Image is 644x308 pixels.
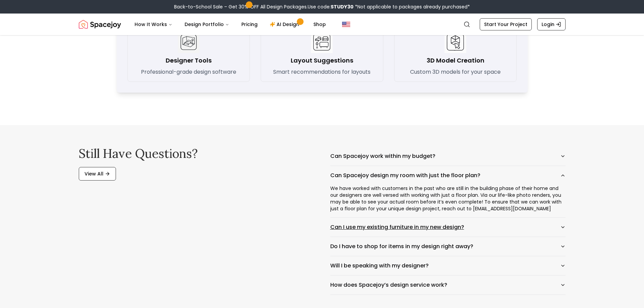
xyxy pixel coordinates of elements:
[330,147,566,166] button: Can Spacejoy work within my budget?
[178,31,199,53] img: Designer Tools icon
[166,56,212,65] h3: Designer Tools
[79,14,566,35] nav: Global
[342,20,350,28] img: United States
[79,167,116,181] a: View All
[308,3,354,10] span: Use code:
[291,56,353,65] h3: Layout Suggestions
[273,68,371,76] p: Smart recommendations for layouts
[330,185,566,217] div: We have worked with customers in the past who are still in the building phase of their home and o...
[330,185,566,217] div: Can Spacejoy design my room with just the floor plan?
[179,18,235,31] button: Design Portfolio
[174,3,470,10] div: Back-to-School Sale – Get 30% OFF All Design Packages.
[264,18,307,31] a: AI Design
[480,18,532,30] a: Start Your Project
[141,68,236,76] p: Professional-grade design software
[79,18,121,31] a: Spacejoy
[330,218,566,237] button: Can I use my existing furniture in my new design?
[311,31,333,53] img: Layout Suggestions icon
[354,3,470,10] span: *Not applicable to packages already purchased*
[308,18,331,31] a: Shop
[427,56,484,65] h3: 3D Model Creation
[445,31,466,53] img: 3D Model Creation icon
[330,166,566,185] button: Can Spacejoy design my room with just the floor plan?
[330,276,566,294] button: How does Spacejoy’s design service work?
[79,147,314,160] h2: Still have questions?
[236,18,263,31] a: Pricing
[330,256,566,275] button: Will I be speaking with my designer?
[537,18,566,30] a: Login
[129,18,331,31] nav: Main
[129,18,178,31] button: How It Works
[331,3,354,10] b: STUDY30
[330,237,566,256] button: Do I have to shop for items in my design right away?
[410,68,501,76] p: Custom 3D models for your space
[79,18,121,31] img: Spacejoy Logo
